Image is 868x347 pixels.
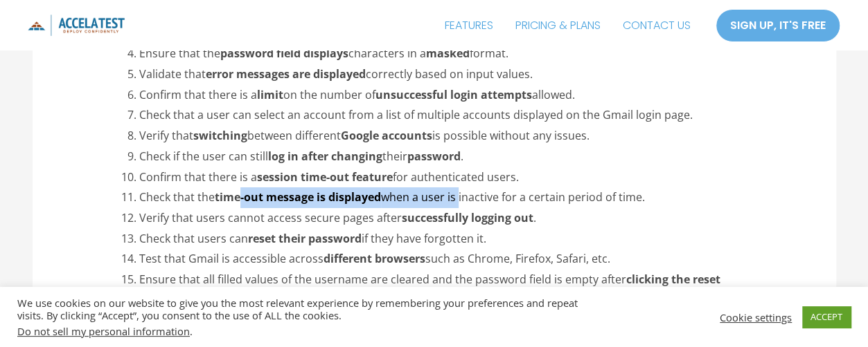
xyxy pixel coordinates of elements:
[28,15,125,36] img: icon
[434,8,702,43] nav: Site Navigation
[407,149,461,164] strong: password
[248,231,362,246] strong: reset their password
[139,147,762,167] li: Check if the user can still their .
[720,311,792,323] a: Cookie settings
[139,167,762,188] li: Confirm that there is a for authenticated users.
[716,9,840,42] a: SIGN UP, IT'S FREE
[206,66,366,82] strong: error messages are displayed
[139,105,762,126] li: Check that a user can select an account from a list of multiple accounts displayed on the Gmail l...
[375,87,532,102] strong: unsuccessful login attempts
[139,208,762,229] li: Verify that users cannot access secure pages after .
[612,8,702,43] a: CONTACT US
[139,249,762,270] li: Test that Gmail is accessible across such as Chrome, Firefox, Safari, etc.
[17,324,190,338] a: Do not sell my personal information
[215,189,381,205] strong: time-out message is displayed
[426,46,470,61] strong: masked
[139,270,762,310] li: Ensure that all filled values of the username are cleared and the password field is empty after .
[139,187,762,208] li: Check that the when a user is inactive for a certain period of time.
[139,64,762,85] li: Validate that correctly based on input values.
[257,87,283,102] strong: limit
[504,8,612,43] a: PRICING & PLANS
[402,210,533,225] strong: successfully logging out
[139,229,762,250] li: Check that users can if they have forgotten it.
[139,44,762,64] li: Ensure that the characters in a format.
[268,149,382,164] strong: log in after changing
[341,128,432,143] strong: Google accounts
[802,306,851,328] a: ACCEPT
[193,128,247,143] strong: switching
[434,8,504,43] a: FEATURES
[139,126,762,147] li: Verify that between different is possible without any issues.
[17,297,601,337] div: We use cookies on our website to give you the most relevant experience by remembering your prefer...
[17,325,601,337] div: .
[257,169,393,185] strong: session time-out feature
[139,85,762,106] li: Confirm that there is a on the number of allowed.
[324,251,425,266] strong: different browsers
[220,46,348,61] strong: password field displays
